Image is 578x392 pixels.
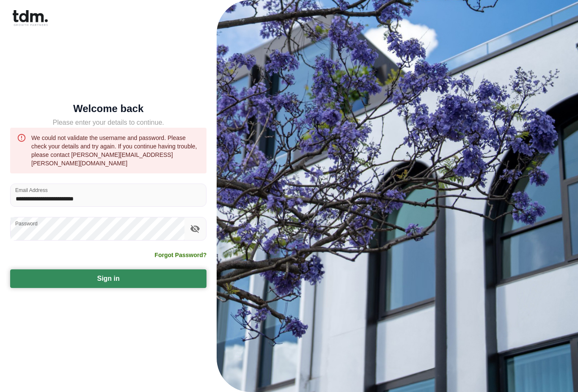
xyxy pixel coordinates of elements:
[31,130,200,171] div: We could not validate the username and password. Please check your details and try again. If you ...
[10,269,206,288] button: Sign in
[15,220,38,227] label: Password
[188,222,202,236] button: toggle password visibility
[15,186,48,194] label: Email Address
[10,118,206,128] h5: Please enter your details to continue.
[154,251,206,259] a: Forgot Password?
[10,104,206,113] h5: Welcome back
